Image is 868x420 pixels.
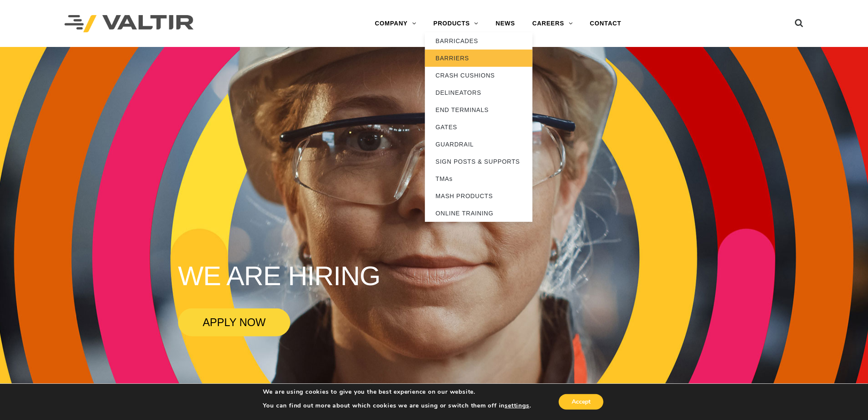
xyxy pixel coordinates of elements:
[582,15,630,32] a: CONTACT
[263,402,531,410] p: You can find out more about which cookies we are using or switch them off in .
[425,50,532,67] a: BARRIERS
[425,187,532,205] a: MASH PRODUCTS
[524,15,582,32] a: CAREERS
[65,15,194,33] img: Valtir
[425,170,532,187] a: TMAs
[425,32,532,50] a: BARRICADES
[425,101,532,118] a: END TERMINALS
[425,84,532,101] a: DELINEATORS
[487,15,524,32] a: NEWS
[425,67,532,84] a: CRASH CUSHIONS
[559,394,603,410] button: Accept
[505,402,529,410] button: settings
[178,308,290,336] a: APPLY NOW
[366,15,425,32] a: COMPANY
[263,388,531,396] p: We are using cookies to give you the best experience on our website.
[178,261,380,290] rs-layer: WE ARE HIRING
[425,205,532,222] a: ONLINE TRAINING
[425,118,532,136] a: GATES
[425,136,532,153] a: GUARDRAIL
[425,153,532,170] a: SIGN POSTS & SUPPORTS
[425,15,487,32] a: PRODUCTS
